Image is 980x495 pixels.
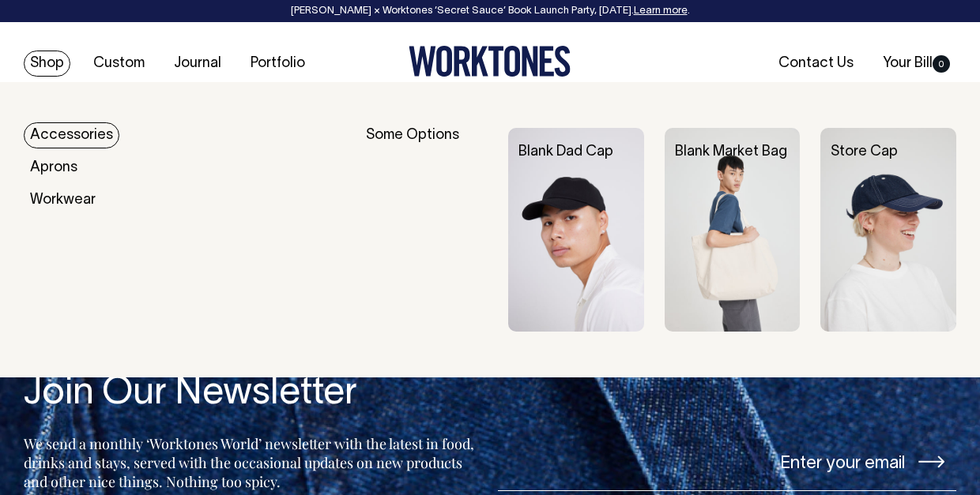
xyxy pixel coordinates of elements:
a: Contact Us [772,51,860,77]
a: Custom [87,51,151,77]
a: Learn more [634,6,688,16]
span: 0 [933,55,950,73]
input: Enter your email [498,432,956,491]
a: Shop [24,51,70,77]
a: Journal [168,51,228,77]
div: Some Options [366,128,487,332]
a: Accessories [24,122,119,148]
a: Your Bill0 [876,51,956,77]
h4: Join Our Newsletter [24,373,479,415]
a: Blank Market Bag [675,145,787,159]
a: Store Cap [831,145,898,159]
a: Aprons [24,155,84,181]
p: We send a monthly ‘Worktones World’ newsletter with the latest in food, drinks and stays, served ... [24,434,479,491]
div: [PERSON_NAME] × Worktones ‘Secret Sauce’ Book Launch Party, [DATE]. . [16,6,964,17]
img: Blank Market Bag [665,128,801,332]
a: Workwear [24,187,102,213]
img: Blank Dad Cap [508,128,644,332]
img: Store Cap [820,128,956,332]
a: Blank Dad Cap [518,145,613,159]
a: Portfolio [244,51,311,77]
